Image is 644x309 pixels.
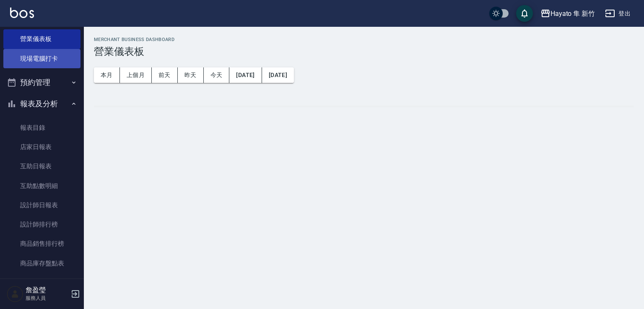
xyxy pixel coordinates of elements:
[3,234,80,253] a: 商品銷售排行榜
[3,196,80,215] a: 設計師日報表
[3,176,80,196] a: 互助點數明細
[3,254,80,273] a: 商品庫存盤點表
[204,67,230,83] button: 今天
[26,286,68,294] h5: 詹盈瑩
[7,286,23,302] img: Person
[10,8,34,18] img: Logo
[152,67,178,83] button: 前天
[94,37,634,42] h2: MERCHANT BUSINESS DASHBOARD
[3,157,80,176] a: 互助日報表
[3,273,80,292] a: 顧客入金餘額表
[551,8,595,19] div: Hayato 隼 新竹
[3,29,80,49] a: 營業儀表板
[3,137,80,157] a: 店家日報表
[94,46,634,57] h3: 營業儀表板
[229,67,262,83] button: [DATE]
[178,67,204,83] button: 昨天
[3,72,80,93] button: 預約管理
[94,67,120,83] button: 本月
[602,6,634,21] button: 登出
[3,215,80,234] a: 設計師排行榜
[3,93,80,115] button: 報表及分析
[26,294,68,302] p: 服務人員
[3,118,80,137] a: 報表目錄
[3,49,80,68] a: 現場電腦打卡
[537,5,598,22] button: Hayato 隼 新竹
[516,5,533,22] button: save
[120,67,152,83] button: 上個月
[262,67,294,83] button: [DATE]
